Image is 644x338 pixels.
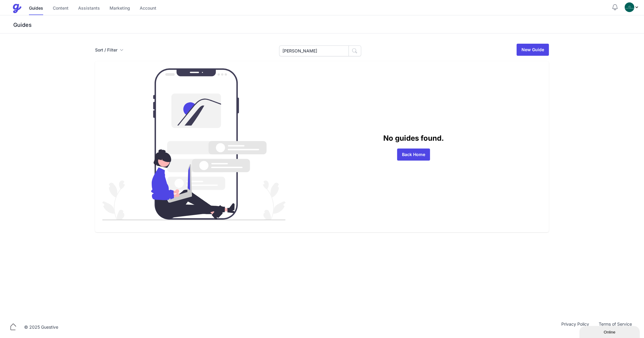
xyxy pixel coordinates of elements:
[517,44,549,56] a: New Guide
[24,324,58,330] div: © 2025 Guestive
[53,2,69,15] a: Content
[625,2,639,12] div: Profile Menu
[102,68,285,220] img: guides_empty-d86bb564b29550a31688b3f861ba8bd6c8a7e1b83f23caef24972e3052780355.svg
[95,47,123,53] button: Sort / Filter
[140,2,156,15] a: Account
[110,2,130,15] a: Marketing
[29,2,43,15] a: Guides
[397,149,430,161] a: Back Home
[279,45,349,56] input: Search Guides
[12,4,22,13] img: Guestive Guides
[285,133,542,144] p: No guides found.
[579,325,641,338] iframe: chat widget
[12,21,644,29] h3: Guides
[556,321,594,333] a: Privacy Policy
[611,4,619,11] button: Notifications
[78,2,100,15] a: Assistants
[594,321,637,333] a: Terms of Service
[625,2,634,12] img: oovs19i4we9w73xo0bfpgswpi0cd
